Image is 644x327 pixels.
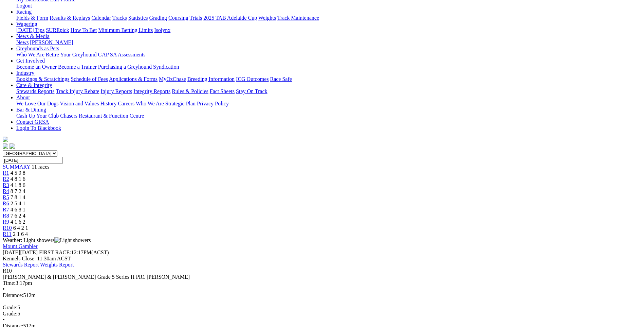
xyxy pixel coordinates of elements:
[11,182,25,188] span: 4 1 8 6
[172,88,208,94] a: Rules & Policies
[3,207,9,212] span: R7
[153,64,179,70] a: Syndication
[11,170,25,176] span: 4 5 9 8
[30,39,73,45] a: [PERSON_NAME]
[3,176,9,182] a: R2
[3,249,38,255] span: [DATE]
[3,219,9,225] a: R9
[10,143,15,149] img: twitter.svg
[16,3,32,8] a: Logout
[3,280,641,286] div: 3:17pm
[16,39,29,45] a: News
[277,15,319,21] a: Track Maintenance
[60,113,144,119] a: Chasers Restaurant & Function Centre
[100,88,132,94] a: Injury Reports
[3,262,39,268] a: Stewards Report
[3,292,641,298] div: 512m
[100,101,116,106] a: History
[16,70,34,76] a: Industry
[16,101,641,107] div: About
[16,15,48,21] a: Fields & Form
[3,286,5,292] span: •
[236,88,267,94] a: Stay On Track
[189,15,202,21] a: Trials
[154,27,170,33] a: Isolynx
[112,15,127,21] a: Tracks
[16,119,49,125] a: Contact GRSA
[16,64,641,70] div: Get Involved
[3,256,641,262] div: Kennels Close: 11:30am ACST
[168,15,188,21] a: Coursing
[118,101,134,106] a: Careers
[3,188,9,194] a: R4
[16,88,641,94] div: Care & Integrity
[3,292,23,298] span: Distance:
[71,27,97,33] a: How To Bet
[3,170,9,176] a: R1
[54,237,91,243] img: Light showers
[258,15,276,21] a: Weights
[3,225,12,231] span: R10
[98,64,152,70] a: Purchasing a Greyhound
[136,101,164,106] a: Who We Are
[128,15,148,21] a: Statistics
[109,76,158,82] a: Applications & Forms
[3,274,641,280] div: [PERSON_NAME] & [PERSON_NAME] Grade 5 Series H PR1 [PERSON_NAME]
[11,201,25,206] span: 2 5 4 1
[3,311,18,316] span: Grade:
[3,182,9,188] a: R3
[16,76,641,82] div: Industry
[98,52,146,57] a: GAP SA Assessments
[13,225,28,231] span: 6 4 2 1
[71,76,108,82] a: Schedule of Fees
[16,27,641,33] div: Wagering
[11,176,25,182] span: 4 8 1 6
[133,88,170,94] a: Integrity Reports
[16,46,59,51] a: Greyhounds as Pets
[16,39,641,46] div: News & Media
[16,27,44,33] a: [DATE] Tips
[16,21,37,27] a: Wagering
[11,194,25,200] span: 7 8 1 4
[3,213,9,219] a: R8
[16,33,50,39] a: News & Media
[3,194,9,200] a: R5
[187,76,235,82] a: Breeding Information
[236,76,269,82] a: ICG Outcomes
[3,164,30,170] a: SUMMARY
[16,82,52,88] a: Care & Integrity
[270,76,292,82] a: Race Safe
[16,58,45,64] a: Get Involved
[32,164,49,170] span: 11 races
[3,268,12,274] span: R10
[16,52,44,57] a: Who We Are
[3,231,12,237] span: R11
[16,125,61,131] a: Login To Blackbook
[3,317,5,323] span: •
[98,27,153,33] a: Minimum Betting Limits
[3,143,8,149] img: facebook.svg
[3,201,9,206] a: R6
[16,88,54,94] a: Stewards Reports
[159,76,186,82] a: MyOzChase
[16,76,69,82] a: Bookings & Scratchings
[11,213,25,219] span: 7 6 2 4
[58,64,97,70] a: Become a Trainer
[3,157,63,164] input: Select date
[3,243,38,249] a: Mount Gambier
[3,305,641,311] div: 5
[3,249,20,255] span: [DATE]
[3,137,8,142] img: logo-grsa-white.png
[46,27,69,33] a: SUREpick
[11,207,25,212] span: 4 6 8 1
[16,64,57,70] a: Become an Owner
[16,52,641,58] div: Greyhounds as Pets
[210,88,235,94] a: Fact Sheets
[16,9,32,15] a: Racing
